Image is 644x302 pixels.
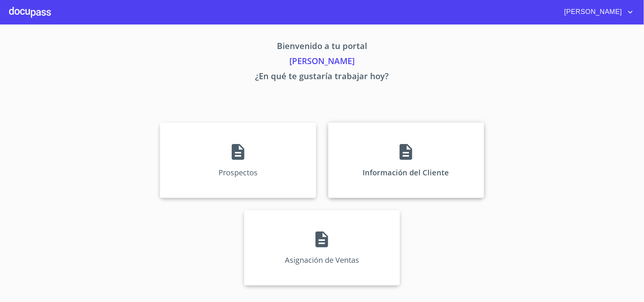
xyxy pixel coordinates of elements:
[559,6,626,18] span: [PERSON_NAME]
[559,6,635,18] button: account of current user
[218,167,258,178] p: Prospectos
[90,55,555,70] p: [PERSON_NAME]
[90,70,555,85] p: ¿En qué te gustaría trabajar hoy?
[363,167,449,178] p: Información del Cliente
[285,255,359,265] p: Asignación de Ventas
[90,40,555,55] p: Bienvenido a tu portal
